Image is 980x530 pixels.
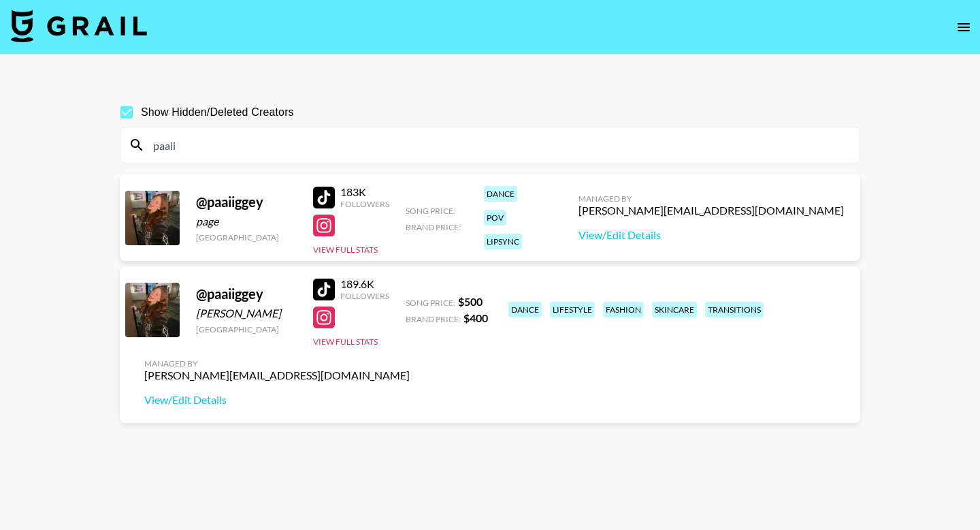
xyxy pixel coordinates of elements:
[578,204,844,217] div: [PERSON_NAME][EMAIL_ADDRESS][DOMAIN_NAME]
[578,193,844,204] div: Managed By
[340,199,389,209] div: Followers
[196,324,297,334] div: [GEOGRAPHIC_DATA]
[484,186,517,202] div: dance
[550,302,595,317] div: lifestyle
[406,314,461,324] span: Brand Price:
[141,104,294,121] span: Show Hidden/Deleted Creators
[652,302,697,317] div: skincare
[196,215,297,228] div: page
[463,311,488,324] strong: $ 400
[458,295,483,308] strong: $ 500
[950,14,977,41] button: open drawer
[406,298,455,308] span: Song Price:
[340,185,389,199] div: 183K
[484,234,522,249] div: lipsync
[196,285,297,302] div: @ paaiiggey
[144,358,410,369] div: Managed By
[340,291,389,301] div: Followers
[603,302,644,317] div: fashion
[196,193,297,211] div: @ paaiiggey
[484,210,506,225] div: pov
[406,222,461,232] span: Brand Price:
[340,277,389,291] div: 189.6K
[145,134,851,156] input: Search by User Name
[705,302,764,317] div: transitions
[313,245,378,255] button: View Full Stats
[196,232,297,243] div: [GEOGRAPHIC_DATA]
[196,307,297,320] div: [PERSON_NAME]
[144,393,410,407] a: View/Edit Details
[11,10,147,42] img: Grail Talent
[578,228,844,242] a: View/Edit Details
[313,337,378,347] button: View Full Stats
[406,206,455,216] span: Song Price:
[508,302,542,317] div: dance
[144,369,410,382] div: [PERSON_NAME][EMAIL_ADDRESS][DOMAIN_NAME]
